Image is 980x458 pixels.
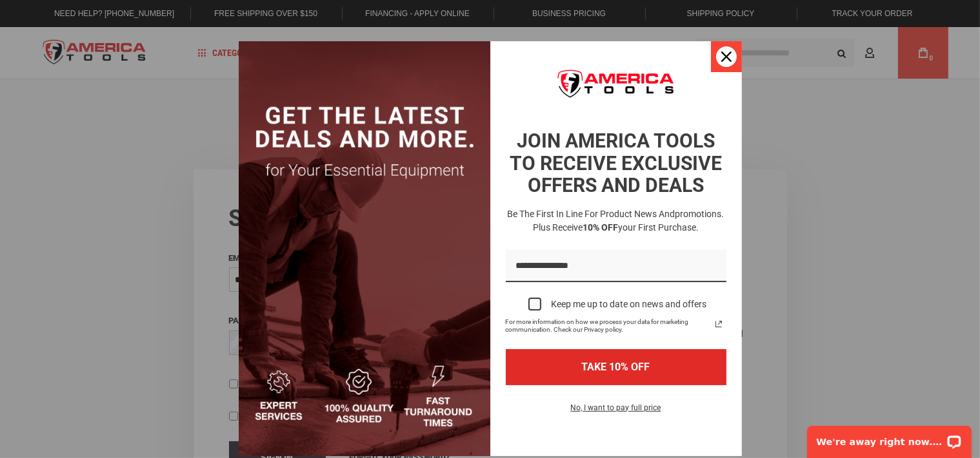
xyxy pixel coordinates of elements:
svg: close icon [721,52,732,62]
span: For more information on how we process your data for marketing communication. Check our Privacy p... [506,318,711,334]
div: Keep me up to date on news and offers [552,299,707,310]
strong: 10% OFF [583,222,618,233]
input: Email field [506,250,726,283]
h3: Be the first in line for product news and [503,207,729,234]
button: Close [711,41,742,72]
span: promotions. Plus receive your first purchase. [533,209,725,233]
iframe: LiveChat chat widget [799,417,980,458]
a: Read our Privacy Policy [711,316,726,332]
svg: link icon [711,316,726,332]
button: No, I want to pay full price [561,401,672,423]
strong: JOIN AMERICA TOOLS TO RECEIVE EXCLUSIVE OFFERS AND DEALS [510,129,722,196]
button: TAKE 10% OFF [506,349,726,385]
